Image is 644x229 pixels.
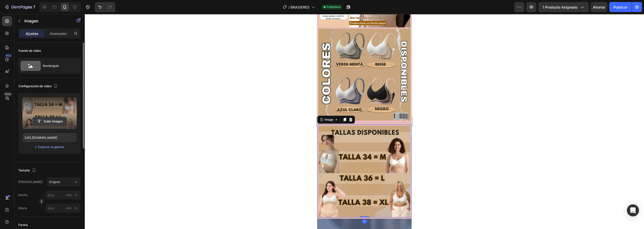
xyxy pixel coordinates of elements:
[18,84,52,88] font: Configuración de vídeo
[5,92,11,96] font: Beta
[74,206,77,210] font: %
[73,192,79,198] button: píxeles
[2,2,37,12] button: 7
[47,177,81,187] button: Original
[18,168,30,172] font: Tamaño
[64,206,74,210] font: píxeles
[18,49,41,53] font: Fuente de vídeo
[43,64,59,68] font: Rectángulo
[18,206,27,210] font: Altura
[46,191,81,200] input: píxeles%
[327,5,340,9] span: Published
[73,205,79,211] button: píxeles
[38,145,64,149] font: Explorar la galería
[24,18,67,24] p: Imagen
[64,193,74,197] font: píxeles
[46,204,81,213] input: píxeles%
[543,5,577,9] font: 1 producto asignado
[50,31,66,36] font: Avanzado
[66,205,72,211] button: %
[627,204,639,216] div: Abrir Intercom Messenger
[18,223,28,227] font: Forma
[6,54,11,57] font: 450
[538,2,589,12] button: 1 producto asignado
[291,5,309,9] font: BRASIERES
[66,192,72,198] button: %
[609,2,632,12] button: Publicar
[26,31,38,36] font: Ajustes
[614,5,627,9] font: Publicar
[591,2,607,12] button: Ahorrar
[24,18,38,23] font: Imagen
[74,193,77,197] font: %
[288,5,290,9] font: /
[49,180,60,184] font: Original
[18,180,43,184] font: [PERSON_NAME]
[18,193,27,197] font: Ancho
[317,14,412,229] iframe: Área de diseño
[35,145,37,149] font: o
[32,117,67,126] button: Subir imagen
[33,5,35,10] font: 7
[593,5,605,9] font: Ahorrar
[38,145,64,150] button: Explorar la galería
[22,133,77,142] input: https://ejemplo.com/imagen.jpg
[95,2,115,12] div: Deshacer/Rehacer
